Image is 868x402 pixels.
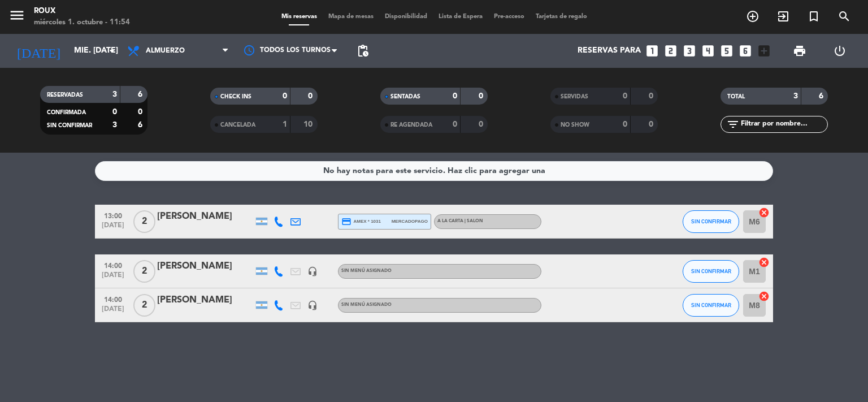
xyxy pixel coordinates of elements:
[99,305,127,318] span: [DATE]
[99,271,127,284] span: [DATE]
[138,90,145,98] strong: 6
[726,118,740,131] i: filter_list
[645,44,659,58] i: looks_one
[392,218,428,225] span: mercadopago
[390,122,432,128] span: RE AGENDADA
[561,94,588,100] span: SERVIDAS
[757,44,771,58] i: add_box
[308,92,315,100] strong: 0
[99,222,127,235] span: [DATE]
[833,44,847,58] i: power_settings_new
[99,209,127,222] span: 13:00
[99,292,127,305] span: 14:00
[691,302,731,308] span: SIN CONFIRMAR
[356,44,370,58] span: pending_actions
[649,92,656,100] strong: 0
[793,92,798,100] strong: 3
[683,210,739,233] button: SIN CONFIRMAR
[133,210,155,233] span: 2
[758,257,770,268] i: cancel
[112,121,117,129] strong: 3
[701,44,715,58] i: looks_4
[837,10,851,23] i: search
[341,217,381,227] span: amex * 1031
[133,260,155,283] span: 2
[682,44,697,58] i: looks_3
[341,302,392,307] span: Sin menú asignado
[47,110,86,115] span: CONFIRMADA
[793,44,806,58] span: print
[776,10,790,23] i: exit_to_app
[157,293,253,308] div: [PERSON_NAME]
[479,120,485,128] strong: 0
[663,44,678,58] i: looks_two
[479,92,485,100] strong: 0
[99,258,127,271] span: 14:00
[437,219,483,223] span: A la Carta | SALON
[133,294,155,317] span: 2
[727,94,745,100] span: TOTAL
[379,14,433,20] span: Disponibilidad
[740,118,827,131] input: Filtrar por nombre...
[323,14,379,20] span: Mapa de mesas
[303,120,315,128] strong: 10
[283,120,287,128] strong: 1
[8,38,68,63] i: [DATE]
[307,266,318,276] i: headset_mic
[307,300,318,310] i: headset_mic
[738,44,753,58] i: looks_6
[453,92,457,100] strong: 0
[746,10,759,23] i: add_circle_outline
[758,207,770,218] i: cancel
[623,120,627,128] strong: 0
[283,92,287,100] strong: 0
[138,121,145,129] strong: 6
[34,6,130,17] div: Roux
[220,122,255,128] span: CANCELADA
[561,122,589,128] span: NO SHOW
[34,17,130,28] div: miércoles 1. octubre - 11:54
[105,44,119,58] i: arrow_drop_down
[390,94,420,100] span: SENTADAS
[157,209,253,224] div: [PERSON_NAME]
[112,108,117,116] strong: 0
[220,94,251,100] span: CHECK INS
[157,259,253,274] div: [PERSON_NAME]
[683,294,739,317] button: SIN CONFIRMAR
[683,260,739,283] button: SIN CONFIRMAR
[623,92,627,100] strong: 0
[47,92,83,98] span: RESERVADAS
[453,120,457,128] strong: 0
[719,44,734,58] i: looks_5
[691,268,731,274] span: SIN CONFIRMAR
[341,217,351,227] i: credit_card
[138,108,145,116] strong: 0
[341,269,392,273] span: Sin menú asignado
[807,10,821,23] i: turned_in_not
[758,291,770,302] i: cancel
[8,7,25,24] i: menu
[530,14,593,20] span: Tarjetas de regalo
[819,92,826,100] strong: 6
[112,90,117,98] strong: 3
[8,7,25,28] button: menu
[47,123,92,128] span: SIN CONFIRMAR
[691,218,731,224] span: SIN CONFIRMAR
[578,46,641,55] span: Reservas para
[146,47,185,55] span: Almuerzo
[819,34,860,68] div: LOG OUT
[649,120,656,128] strong: 0
[488,14,530,20] span: Pre-acceso
[276,14,323,20] span: Mis reservas
[323,165,545,178] div: No hay notas para este servicio. Haz clic para agregar una
[433,14,488,20] span: Lista de Espera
